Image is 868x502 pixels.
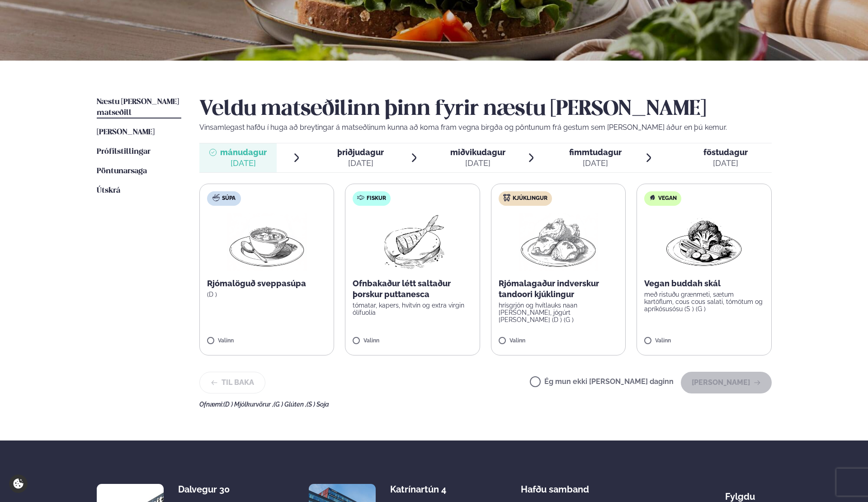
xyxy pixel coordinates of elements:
img: soup.svg [212,194,220,201]
img: fish.svg [357,194,364,201]
p: með ristuðu grænmeti, sætum kartöflum, cous cous salati, tómötum og apríkósusósu (S ) (G ) [644,291,764,313]
p: Ofnbakaður létt saltaður þorskur puttanesca [353,278,472,300]
span: (S ) Soja [307,401,329,408]
span: Hafðu samband [521,477,589,495]
p: Vinsamlegast hafðu í huga að breytingar á matseðlinum kunna að koma fram vegna birgða og pöntunum... [199,122,772,133]
span: Fiskur [367,195,386,202]
span: miðvikudagur [450,147,505,157]
button: Til baka [199,372,265,393]
h2: Veldu matseðilinn þinn fyrir næstu [PERSON_NAME] [199,97,772,122]
span: Vegan [658,195,677,202]
span: (G ) Glúten , [274,401,307,408]
img: Chicken-thighs.png [519,213,598,271]
p: Vegan buddah skál [644,278,764,289]
p: hrísgrjón og hvítlauks naan [PERSON_NAME], jógúrt [PERSON_NAME] (D ) (G ) [499,302,618,323]
a: Prófílstillingar [97,147,151,157]
img: Vegan.png [664,213,744,271]
span: þriðjudagur [337,147,384,157]
p: Rjómalagaður indverskur tandoori kjúklingur [499,278,618,300]
p: Rjómalöguð sveppasúpa [207,278,327,289]
a: [PERSON_NAME] [97,127,155,138]
div: Dalvegur 30 [178,484,250,495]
span: Kjúklingur [513,195,547,202]
button: [PERSON_NAME] [681,372,772,393]
img: Fish.png [373,213,453,271]
div: [DATE] [220,158,267,169]
span: föstudagur [703,147,748,157]
img: chicken.svg [503,194,510,201]
span: (D ) Mjólkurvörur , [223,401,274,408]
div: Ofnæmi: [199,401,772,408]
p: (D ) [207,291,327,298]
div: [DATE] [569,158,622,169]
span: Útskrá [97,187,120,194]
p: tómatar, kapers, hvítvín og extra virgin ólífuolía [353,302,472,316]
div: [DATE] [450,158,505,169]
a: Pöntunarsaga [97,166,147,177]
div: [DATE] [703,158,748,169]
a: Útskrá [97,185,120,196]
span: fimmtudagur [569,147,622,157]
a: Næstu [PERSON_NAME] matseðill [97,97,181,118]
span: Pöntunarsaga [97,167,147,175]
a: Cookie settings [9,474,28,493]
span: Prófílstillingar [97,148,151,156]
div: [DATE] [337,158,384,169]
span: [PERSON_NAME] [97,128,155,136]
span: Súpa [222,195,236,202]
span: mánudagur [220,147,267,157]
img: Soup.png [227,213,307,271]
img: Vegan.svg [649,194,656,201]
span: Næstu [PERSON_NAME] matseðill [97,98,179,117]
div: Katrínartún 4 [390,484,462,495]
